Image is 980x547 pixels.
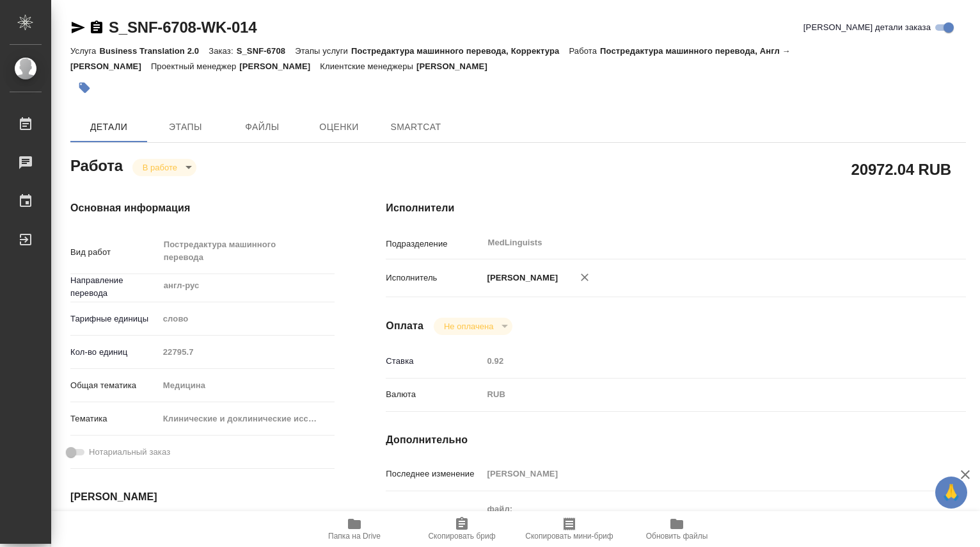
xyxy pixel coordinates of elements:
[70,313,159,325] p: Тарифные единицы
[935,477,967,509] button: 🙏
[482,384,917,405] div: RUB
[232,119,293,135] span: Файлы
[408,511,516,547] button: Скопировать бриф
[151,61,239,71] p: Проектный менеджер
[109,19,257,36] a: S_SNF-6708-WK-014
[516,511,623,547] button: Скопировать мини-бриф
[851,158,951,180] h2: 20972.04 RUB
[70,412,159,425] p: Тематика
[78,119,139,135] span: Детали
[237,46,296,56] p: S_SNF-6708
[70,200,335,216] h4: Основная информация
[159,343,335,361] input: Пустое поле
[803,21,931,34] span: [PERSON_NAME] детали заказа
[482,272,558,284] p: [PERSON_NAME]
[70,74,99,102] button: Добавить тэг
[308,119,370,135] span: Оценки
[386,355,482,368] p: Ставка
[482,352,917,370] input: Пустое поле
[70,274,159,300] p: Направление перевода
[70,379,159,392] p: Общая тематика
[386,238,482,250] p: Подразделение
[386,272,482,284] p: Исполнитель
[89,446,170,459] span: Нотариальный заказ
[623,511,731,547] button: Обновить файлы
[428,532,495,541] span: Скопировать бриф
[159,375,335,396] div: Медицина
[70,153,123,176] h2: Работа
[482,464,917,483] input: Пустое поле
[351,46,569,56] p: Постредактура машинного перевода, Корректура
[295,46,351,56] p: Этапы услуги
[416,61,497,71] p: [PERSON_NAME]
[70,346,159,359] p: Кол-во единиц
[70,246,159,259] p: Вид работ
[571,263,599,291] button: Удалить исполнителя
[434,318,512,335] div: В работе
[525,532,613,541] span: Скопировать мини-бриф
[301,511,408,547] button: Папка на Drive
[70,489,335,505] h4: [PERSON_NAME]
[440,321,497,332] button: Не оплачена
[132,159,196,176] div: В работе
[70,46,99,56] p: Услуга
[70,20,86,35] button: Скопировать ссылку для ЯМессенджера
[139,162,181,173] button: В работе
[159,308,335,330] div: слово
[320,61,416,71] p: Клиентские менеджеры
[386,388,482,401] p: Валюта
[386,200,966,216] h4: Исполнители
[646,532,708,541] span: Обновить файлы
[569,46,600,56] p: Работа
[99,46,209,56] p: Business Translation 2.0
[328,532,381,541] span: Папка на Drive
[940,479,962,506] span: 🙏
[386,318,423,334] h4: Оплата
[209,46,236,56] p: Заказ:
[89,20,104,35] button: Скопировать ссылку
[155,119,216,135] span: Этапы
[386,432,966,448] h4: Дополнительно
[386,468,482,480] p: Последнее изменение
[159,408,335,430] div: Клинические и доклинические исследования
[239,61,320,71] p: [PERSON_NAME]
[385,119,447,135] span: SmartCat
